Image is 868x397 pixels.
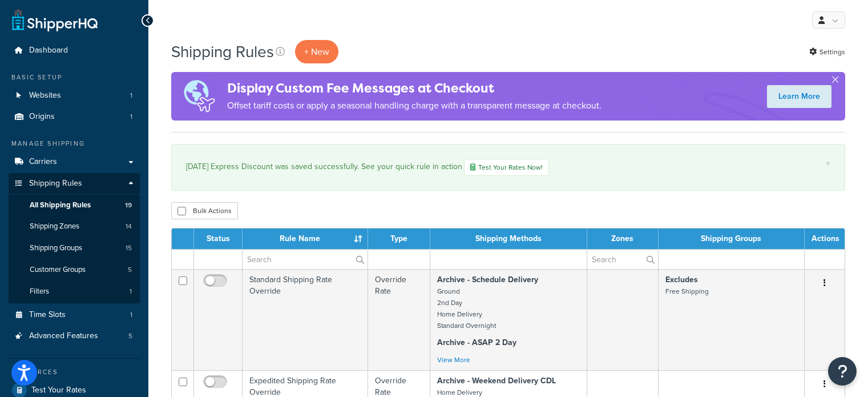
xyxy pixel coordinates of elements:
[227,98,601,114] p: Offset tariff costs or apply a seasonal handling charge with a transparent message at checkout.
[665,286,709,296] small: Free Shipping
[587,228,659,249] th: Zones
[659,228,805,249] th: Shipping Groups
[130,310,132,320] span: 1
[126,222,132,231] span: 14
[171,202,238,219] button: Bulk Actions
[30,222,79,231] span: Shipping Zones
[9,216,140,237] li: Shipping Zones
[9,281,140,302] a: Filters 1
[587,250,658,269] input: Search
[128,331,132,341] span: 5
[9,326,140,347] a: Advanced Features 5
[437,375,556,387] strong: Archive - Weekend Delivery CDL
[29,157,57,167] span: Carriers
[9,40,140,61] a: Dashboard
[29,331,98,341] span: Advanced Features
[9,73,140,82] div: Basic Setup
[186,159,830,176] div: [DATE] Express Discount was saved successfully. See your quick rule in action
[665,274,698,286] strong: Excludes
[130,287,132,296] span: 1
[437,336,516,348] strong: Archive - ASAP 2 Day
[29,46,68,55] span: Dashboard
[243,250,368,269] input: Search
[9,85,140,106] a: Websites 1
[9,173,140,303] li: Shipping Rules
[9,304,140,326] a: Time Slots 1
[9,216,140,237] a: Shipping Zones 14
[767,85,831,108] a: Learn More
[243,269,368,370] td: Standard Shipping Rate Override
[227,79,601,98] h4: Display Custom Fee Messages at Checkout
[805,228,845,249] th: Actions
[126,243,132,253] span: 15
[437,274,538,286] strong: Archive - Schedule Delivery
[29,310,66,320] span: Time Slots
[130,112,132,122] span: 1
[12,9,98,31] a: ShipperHQ Home
[809,44,845,60] a: Settings
[295,40,338,63] p: + New
[9,238,140,259] a: Shipping Groups 15
[9,106,140,127] li: Origins
[171,72,227,121] img: duties-banner-06bc72dcb5fe05cb3f9472aba00be2ae8eb53ab6f0d8bb03d382ba314ac3c341.png
[828,357,857,386] button: Open Resource Center
[826,159,830,168] a: ×
[31,386,86,395] span: Test Your Rates
[30,265,86,275] span: Customer Groups
[9,151,140,173] a: Carriers
[9,195,140,216] a: All Shipping Rules 19
[171,41,274,63] h1: Shipping Rules
[128,265,132,275] span: 5
[29,91,61,101] span: Websites
[9,238,140,259] li: Shipping Groups
[9,173,140,194] a: Shipping Rules
[9,85,140,106] li: Websites
[9,326,140,347] li: Advanced Features
[29,112,55,122] span: Origins
[9,367,140,377] div: Resources
[125,200,132,210] span: 19
[29,179,82,189] span: Shipping Rules
[130,91,132,101] span: 1
[9,195,140,216] li: All Shipping Rules
[368,228,430,249] th: Type
[9,259,140,280] li: Customer Groups
[30,200,91,210] span: All Shipping Rules
[437,355,470,365] a: View More
[9,259,140,280] a: Customer Groups 5
[9,139,140,149] div: Manage Shipping
[9,304,140,326] li: Time Slots
[9,281,140,302] li: Filters
[243,228,368,249] th: Rule Name : activate to sort column ascending
[368,269,430,370] td: Override Rate
[194,228,243,249] th: Status
[430,228,587,249] th: Shipping Methods
[9,106,140,127] a: Origins 1
[30,287,49,296] span: Filters
[437,286,496,331] small: Ground 2nd Day Home Delivery Standard Overnight
[30,243,82,253] span: Shipping Groups
[464,159,549,176] a: Test Your Rates Now!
